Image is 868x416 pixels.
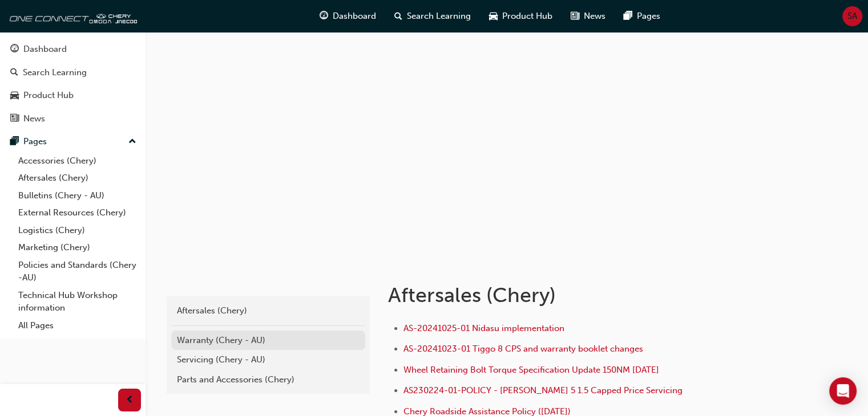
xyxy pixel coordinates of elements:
[5,131,141,152] button: Pages
[23,66,87,79] div: Search Learning
[624,9,632,23] span: pages-icon
[388,283,762,308] h1: Aftersales (Chery)
[128,134,136,149] span: up-icon
[5,108,141,129] a: News
[403,323,564,333] a: AS-20241025-01 Nidasu implementation
[847,10,857,23] span: SA
[403,344,643,354] a: AS-20241023-01 Tiggo 8 CPS and warranty booklet changes
[177,373,360,386] div: Parts and Accessories (Chery)
[14,317,141,335] a: All Pages
[171,301,365,321] a: Aftersales (Chery)
[177,304,360,317] div: Aftersales (Chery)
[320,9,328,23] span: guage-icon
[842,6,862,26] button: SA
[177,353,360,366] div: Servicing (Chery - AU)
[562,5,615,28] a: news-iconNews
[23,135,47,148] div: Pages
[14,222,141,239] a: Logistics (Chery)
[10,68,18,78] span: search-icon
[14,169,141,187] a: Aftersales (Chery)
[14,204,141,222] a: External Resources (Chery)
[480,5,562,28] a: car-iconProduct Hub
[502,10,552,23] span: Product Hub
[10,137,19,147] span: pages-icon
[10,114,19,124] span: news-icon
[637,10,660,23] span: Pages
[489,9,498,23] span: car-icon
[14,239,141,256] a: Marketing (Chery)
[5,36,141,131] button: DashboardSearch LearningProduct HubNews
[14,256,141,287] a: Policies and Standards (Chery -AU)
[394,9,402,23] span: search-icon
[584,10,605,23] span: News
[23,43,67,56] div: Dashboard
[177,334,360,347] div: Warranty (Chery - AU)
[403,385,683,395] a: AS230224-01-POLICY - [PERSON_NAME] 5 1.5 Capped Price Servicing
[571,9,579,23] span: news-icon
[14,187,141,205] a: Bulletins (Chery - AU)
[10,44,19,55] span: guage-icon
[310,5,385,28] a: guage-iconDashboard
[23,112,45,125] div: News
[171,331,365,350] a: Warranty (Chery - AU)
[385,5,480,28] a: search-iconSearch Learning
[407,10,471,23] span: Search Learning
[5,62,141,83] a: Search Learning
[829,377,857,405] div: Open Intercom Messenger
[615,5,669,28] a: pages-iconPages
[333,10,376,23] span: Dashboard
[14,287,141,317] a: Technical Hub Workshop information
[403,365,659,375] a: Wheel Retaining Bolt Torque Specification Update 150NM [DATE]
[10,91,19,101] span: car-icon
[6,5,137,27] img: oneconnect
[23,89,74,102] div: Product Hub
[14,152,141,170] a: Accessories (Chery)
[5,39,141,60] a: Dashboard
[5,85,141,106] a: Product Hub
[171,350,365,370] a: Servicing (Chery - AU)
[171,370,365,390] a: Parts and Accessories (Chery)
[126,393,134,407] span: prev-icon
